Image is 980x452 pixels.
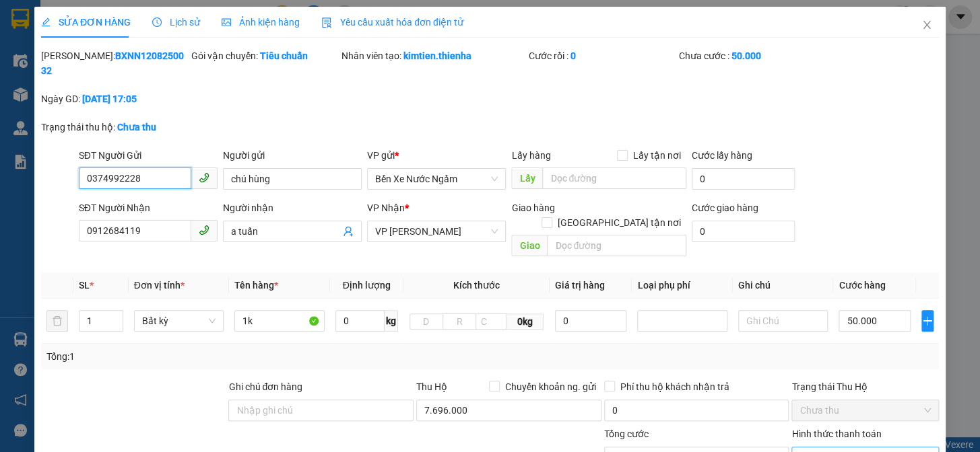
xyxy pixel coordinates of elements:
[403,50,471,61] b: kimtien.thienha
[343,226,354,237] span: user-add
[632,272,733,299] th: Loại phụ phí
[733,272,834,299] th: Ghi chú
[628,148,686,163] span: Lấy tận nơi
[511,235,547,256] span: Giao
[791,379,939,394] div: Trạng thái Thu Hộ
[321,17,332,28] img: icon
[46,349,379,364] div: Tổng: 1
[375,221,498,241] span: VP Hà Tĩnh
[604,428,649,439] span: Tổng cước
[921,20,932,30] span: close
[615,379,735,394] span: Phí thu hộ khách nhận trả
[547,235,686,256] input: Dọc đường
[738,310,828,332] input: Ghi Chú
[79,148,218,163] div: SĐT Người Gửi
[41,48,189,78] div: [PERSON_NAME]:
[228,381,302,392] label: Ghi chú đơn hàng
[82,93,137,104] b: [DATE] 17:05
[222,17,300,28] span: Ảnh kiện hàng
[511,202,554,213] span: Giao hàng
[839,280,885,291] span: Cước hàng
[731,50,761,61] b: 50.000
[321,17,463,28] span: Yêu cầu xuất hóa đơn điện tử
[511,150,550,161] span: Lấy hàng
[126,33,563,50] li: Số [GEOGRAPHIC_DATA][PERSON_NAME], P. [GEOGRAPHIC_DATA]
[234,280,278,291] span: Tên hàng
[385,310,398,332] span: kg
[223,148,362,163] div: Người gửi
[199,172,209,183] span: phone
[17,98,228,120] b: GỬI : Bến Xe Nước Ngầm
[542,167,686,189] input: Dọc đường
[416,381,447,392] span: Thu Hộ
[117,122,156,133] b: Chưa thu
[921,310,934,332] button: plus
[46,310,68,332] button: delete
[41,120,226,135] div: Trạng thái thu hộ:
[922,315,933,326] span: plus
[41,91,189,106] div: Ngày GD:
[453,280,500,291] span: Kích thước
[375,169,498,189] span: Bến Xe Nước Ngầm
[41,17,131,28] span: SỬA ĐƠN HÀNG
[529,48,676,63] div: Cước rồi :
[260,50,308,61] b: Tiêu chuẩn
[228,400,414,421] input: Ghi chú đơn hàng
[410,313,443,330] input: D
[692,168,795,190] input: Cước lấy hàng
[191,48,339,63] div: Gói vận chuyển:
[500,379,601,394] span: Chuyển khoản ng. gửi
[791,428,881,439] label: Hình thức thanh toán
[692,202,758,213] label: Cước giao hàng
[908,7,946,44] button: Close
[234,310,325,332] input: VD: Bàn, Ghế
[152,17,162,27] span: clock-circle
[199,225,209,235] span: phone
[343,280,391,291] span: Định lượng
[41,17,51,27] span: edit
[126,50,563,67] li: Hotline: 0981127575, 0981347575, 19009067
[692,150,752,161] label: Cước lấy hàng
[552,215,686,230] span: [GEOGRAPHIC_DATA] tận nơi
[555,280,605,291] span: Giá trị hàng
[443,313,476,330] input: R
[679,48,826,63] div: Chưa cước :
[507,313,544,330] span: 0kg
[570,50,576,61] b: 0
[341,48,527,63] div: Nhân viên tạo:
[222,17,231,27] span: picture
[79,200,218,215] div: SĐT Người Nhận
[17,17,84,84] img: logo.jpg
[692,221,795,242] input: Cước giao hàng
[799,400,931,420] span: Chưa thu
[79,280,90,291] span: SL
[223,200,362,215] div: Người nhận
[476,313,506,330] input: C
[134,280,185,291] span: Đơn vị tính
[152,17,200,28] span: Lịch sử
[367,148,506,163] div: VP gửi
[367,202,405,213] span: VP Nhận
[511,167,542,189] span: Lấy
[142,311,216,331] span: Bất kỳ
